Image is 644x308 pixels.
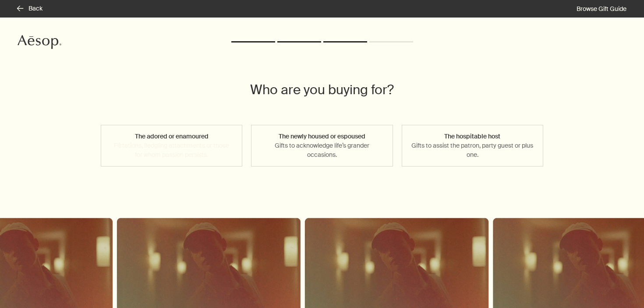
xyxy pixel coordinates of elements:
[101,125,242,166] button: The adored or enamouredFlirtations, fledgling attachments or those for whom passion persists.
[323,41,367,42] li: Current: Step 3
[277,41,321,42] li: Completed: Step 2
[251,125,393,166] button: The newly housed or espousedGifts to acknowledge life’s grander occasions.
[18,4,42,13] button: Back
[577,5,626,13] a: Browse Gift Guide
[231,41,275,42] li: Completed: Step 1
[18,35,61,49] svg: Aesop
[18,35,61,51] a: Aesop
[369,41,413,42] li: : Step 4
[250,81,394,99] h2: Who are you buying for?
[402,125,543,166] button: The hospitable hostGifts to assist the patron, party guest or plus one.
